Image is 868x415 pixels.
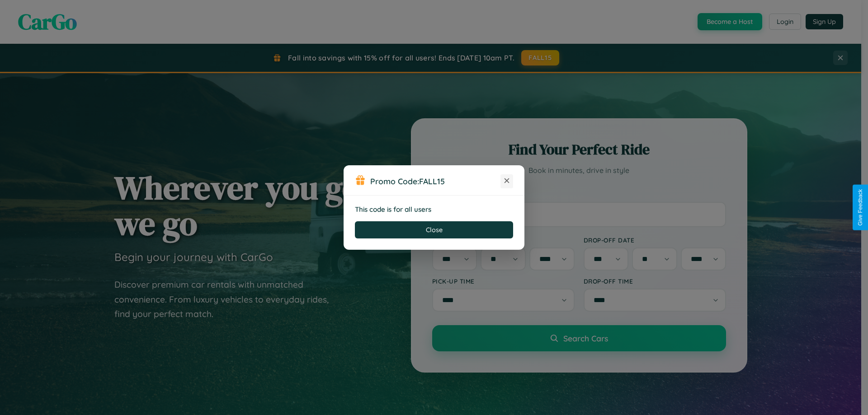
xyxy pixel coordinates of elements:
[9,384,31,406] iframe: Intercom live chat
[355,221,513,238] button: Close
[355,205,431,214] strong: This code is for all users
[419,176,445,186] b: FALL15
[370,176,500,186] h3: Promo Code:
[857,189,863,226] div: Give Feedback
